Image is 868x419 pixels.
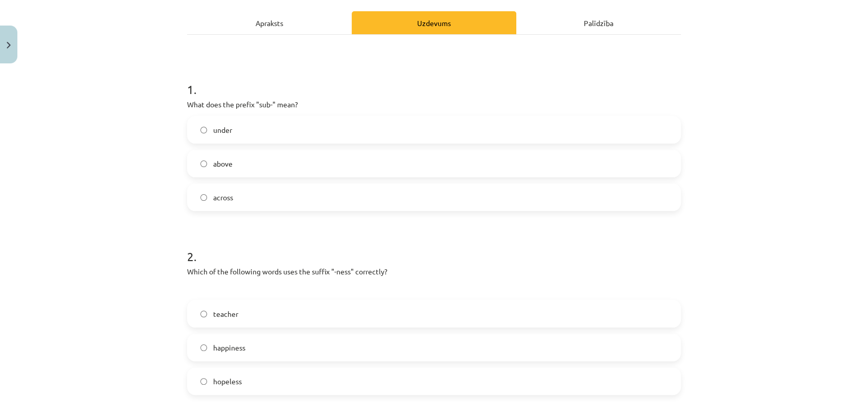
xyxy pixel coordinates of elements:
[187,266,681,277] p: Which of the following words uses the suffix "-ness" correctly?
[213,192,233,203] span: across
[200,194,207,201] input: across
[352,11,516,34] div: Uzdevums
[200,160,207,167] input: above
[7,42,11,49] img: icon-close-lesson-0947bae3869378f0d4975bcd49f059093ad1ed9edebbc8119c70593378902aed.svg
[200,311,207,317] input: teacher
[187,11,352,34] div: Apraksts
[516,11,681,34] div: Palīdzība
[200,344,207,351] input: happiness
[187,99,681,110] p: What does the prefix "sub-" mean?
[200,378,207,385] input: hopeless
[213,125,232,135] span: under
[187,64,681,96] h1: 1 .
[187,231,681,263] h1: 2 .
[200,127,207,133] input: under
[213,309,238,319] span: teacher
[213,158,233,169] span: above
[213,342,245,353] span: happiness
[213,376,242,387] span: hopeless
